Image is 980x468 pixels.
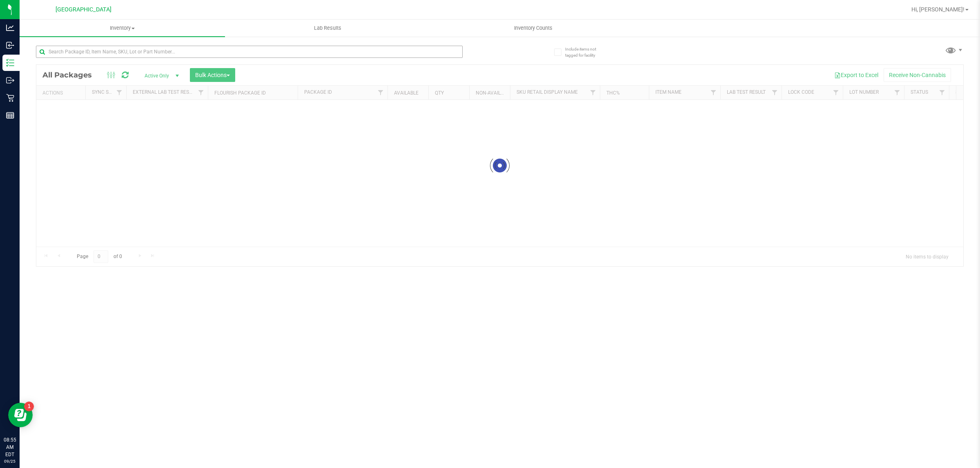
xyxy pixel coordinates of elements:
[225,20,430,37] a: Lab Results
[911,6,964,13] span: Hi, [PERSON_NAME]!
[36,46,463,58] input: Search Package ID, Item Name, SKU, Lot or Part Number...
[24,402,34,411] iframe: Resource center unread badge
[6,59,14,67] inline-svg: Inventory
[6,76,14,84] inline-svg: Outbound
[20,20,225,37] a: Inventory
[6,111,14,119] inline-svg: Reports
[8,403,33,427] iframe: Resource center
[4,436,16,458] p: 08:55 AM EDT
[6,94,14,102] inline-svg: Retail
[430,20,636,37] a: Inventory Counts
[20,24,225,32] span: Inventory
[6,41,14,49] inline-svg: Inbound
[303,24,352,32] span: Lab Results
[6,24,14,32] inline-svg: Analytics
[4,458,16,464] p: 09/25
[56,6,111,13] span: [GEOGRAPHIC_DATA]
[565,46,606,58] span: Include items not tagged for facility
[503,24,563,32] span: Inventory Counts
